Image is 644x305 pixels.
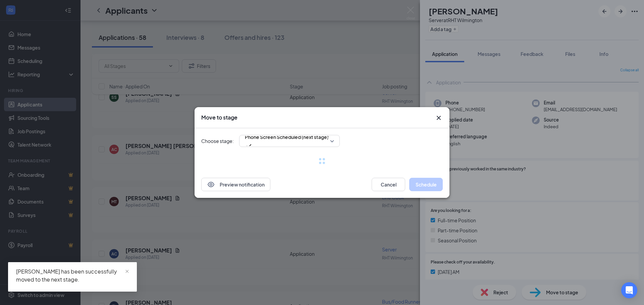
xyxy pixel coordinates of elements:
svg: Eye [207,180,215,188]
div: [PERSON_NAME] has been successfully moved to the next stage. [16,268,129,284]
span: Choose stage: [201,137,234,145]
button: Close [435,114,443,122]
button: EyePreview notification [201,178,270,191]
span: close [125,269,129,274]
svg: Checkmark [245,142,253,150]
button: Cancel [372,178,405,191]
svg: Cross [435,114,443,122]
div: Open Intercom Messenger [621,282,637,298]
span: Phone Screen Scheduled (next stage) [245,132,329,142]
h3: Move to stage [201,114,237,121]
button: Schedule [409,178,443,191]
